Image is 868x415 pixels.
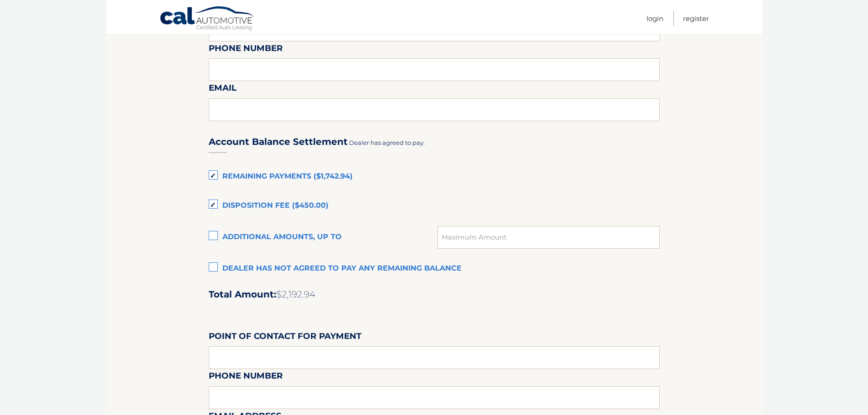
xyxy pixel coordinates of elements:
input: Maximum Amount [437,226,659,249]
a: Login [647,11,663,26]
label: Additional amounts, up to [209,228,438,246]
label: Email [209,81,236,98]
label: Disposition Fee ($450.00) [209,197,660,215]
label: Phone Number [209,41,283,58]
span: Dealer has agreed to pay: [349,139,425,146]
label: Point of Contact for Payment [209,329,361,346]
label: Dealer has not agreed to pay any remaining balance [209,260,660,278]
label: Remaining Payments ($1,742.94) [209,168,660,186]
a: Register [683,11,709,26]
a: Cal Automotive [159,6,255,32]
h2: Total Amount: [209,289,660,300]
h3: Account Balance Settlement [209,136,348,148]
span: $2,192.94 [276,289,315,300]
